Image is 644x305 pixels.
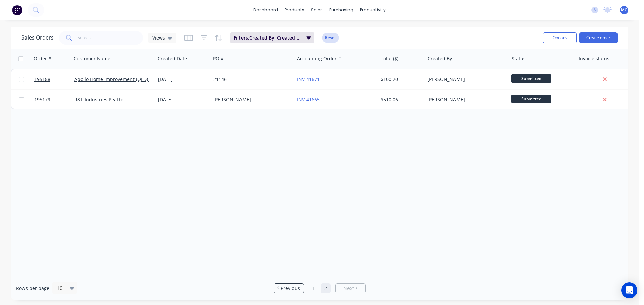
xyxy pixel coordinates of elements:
span: Submitted [511,74,551,83]
span: 195188 [34,76,50,83]
ul: Pagination [271,283,368,293]
div: PO # [213,55,224,62]
span: Submitted [511,95,551,103]
div: sales [308,5,326,15]
a: Next page [336,285,365,292]
span: MC [621,7,627,13]
span: 195179 [34,96,50,103]
span: Rows per page [16,285,49,292]
a: Apollo Home Improvement (QLD) Pty Ltd [74,76,164,82]
a: dashboard [250,5,281,15]
span: Filters: Created By, Created Date [234,34,302,41]
div: Created Date [158,55,187,62]
div: Open Intercom Messenger [621,282,637,298]
button: Create order [579,32,618,43]
button: Options [543,32,577,43]
input: Search... [78,31,143,45]
span: Next [343,285,354,292]
div: productivity [357,5,389,15]
button: Filters:Created By, Created Date [230,32,314,43]
span: Views [152,34,165,41]
div: [DATE] [158,96,208,103]
div: Total ($) [381,55,398,62]
div: [PERSON_NAME] [213,96,288,103]
div: Created By [428,55,452,62]
a: INV-41665 [297,96,320,103]
a: 195188 [34,69,74,89]
div: Order # [34,55,51,62]
a: INV-41671 [297,76,320,82]
div: $100.20 [381,76,420,83]
h1: Sales Orders [21,34,54,41]
button: Reset [322,33,339,43]
a: Page 2 is your current page [321,283,331,293]
a: R&F Industries Pty Ltd [74,96,124,103]
img: Factory [12,5,22,15]
a: 195179 [34,90,74,110]
div: [PERSON_NAME] [427,76,502,83]
div: [PERSON_NAME] [427,96,502,103]
div: products [281,5,308,15]
span: Previous [281,285,300,292]
div: Customer Name [74,55,110,62]
div: [DATE] [158,76,208,83]
div: $510.06 [381,96,420,103]
a: Previous page [274,285,304,292]
a: Page 1 [309,283,319,293]
div: 21146 [213,76,288,83]
div: Invoice status [579,55,609,62]
div: Status [512,55,526,62]
div: Accounting Order # [297,55,341,62]
div: purchasing [326,5,357,15]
